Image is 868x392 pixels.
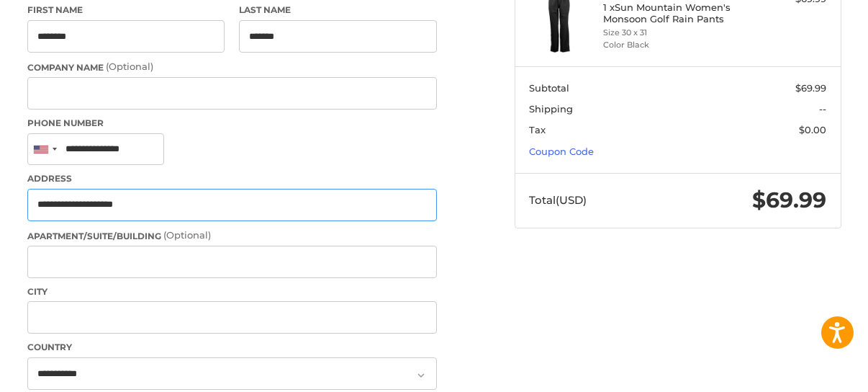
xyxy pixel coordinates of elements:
[163,229,211,241] small: (Optional)
[27,117,437,130] label: Phone Number
[603,27,749,39] li: Size 30 x 31
[27,4,225,17] label: First Name
[752,187,826,213] span: $69.99
[603,1,749,25] h4: 1 x Sun Mountain Women's Monsoon Golf Rain Pants
[529,193,587,207] span: Total (USD)
[529,146,594,157] a: Coupon Code
[529,124,546,135] span: Tax
[799,124,826,135] span: $0.00
[27,285,437,298] label: City
[529,82,569,94] span: Subtotal
[529,103,573,115] span: Shipping
[28,134,61,165] div: United States: +1
[106,61,153,72] small: (Optional)
[27,228,437,243] label: Apartment/Suite/Building
[603,39,749,51] li: Color Black
[819,103,826,115] span: --
[27,60,437,74] label: Company Name
[27,172,437,185] label: Address
[239,4,437,17] label: Last Name
[795,82,826,94] span: $69.99
[27,341,437,354] label: Country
